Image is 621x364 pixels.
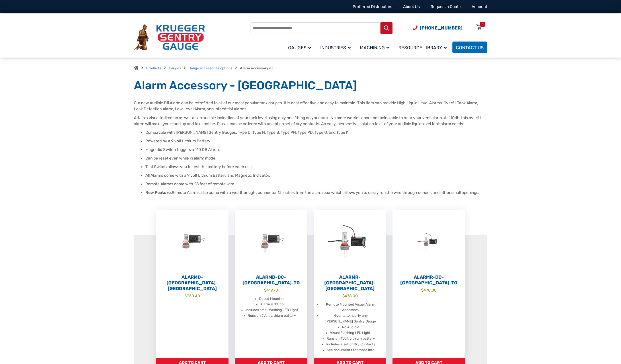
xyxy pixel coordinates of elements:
[392,210,465,273] img: AlarmR-DC-FL-TO
[185,294,187,298] span: $
[134,115,487,127] p: Attain a visual indication as well as an audible indication of your tank level using only one fit...
[392,274,465,286] h2: AlarmR-DC-[GEOGRAPHIC_DATA]-TO
[392,210,465,358] a: AlarmR-DC-[GEOGRAPHIC_DATA]-TO $478.00
[314,274,386,292] h2: AlarmR-[GEOGRAPHIC_DATA]-[GEOGRAPHIC_DATA]
[321,313,380,324] li: Mounts to nearly any [PERSON_NAME] Sentry Gauge
[472,4,487,9] a: Account
[145,138,487,144] li: Powered by a 9 volt Lithium Battery.
[145,190,487,196] li: Remote Alarms also come with a weather tight connector 12 inches from the alarm box which allows ...
[156,210,229,273] img: AlarmD-DC-FL
[245,307,298,313] li: Includes small flashing LED Light
[260,302,284,307] li: Alarm is 110db
[145,173,487,178] li: All Alarms come with a 9 volt Lithium Battery and Magnetic Indicator.
[314,210,386,358] a: AlarmR-[GEOGRAPHIC_DATA]-[GEOGRAPHIC_DATA] $478.00 Remote Mounted Visual Alarm Accessory Mounts t...
[145,130,487,135] li: Compatible with [PERSON_NAME] Sentry Gauges: Type D, Type H, Type B, Type PH, Type PD, Type O, an...
[145,164,487,170] li: Test Switch allows you to test the battery before each use.
[169,66,181,70] a: Gauges
[145,181,487,187] li: Remote Alarms come with 25 feet of remote wire.
[264,288,278,292] bdi: 419.70
[156,210,229,358] a: AlarmD-[GEOGRAPHIC_DATA]-[GEOGRAPHIC_DATA] $350.40
[360,45,389,50] span: Machining
[399,45,447,50] span: Resource Library
[259,296,284,302] li: Direct Mounted
[156,274,229,292] h2: AlarmD-[GEOGRAPHIC_DATA]-[GEOGRAPHIC_DATA]
[189,66,232,70] a: Gauge accessories options
[421,288,423,292] span: $
[146,66,161,70] a: Products
[134,78,487,93] h1: Alarm Accessory - [GEOGRAPHIC_DATA]
[431,4,461,9] a: Request a Quote
[330,330,371,336] li: Visual Flashing LED Light.
[342,324,359,330] li: No Audible
[456,45,484,50] span: Contact Us
[395,41,452,54] a: Resource Library
[235,210,307,273] img: AlarmD-DC-FL-TO
[145,190,172,195] strong: New Feature:
[235,274,307,286] h2: AlarmD-DC-[GEOGRAPHIC_DATA]-TO
[413,24,462,32] a: Phone Number (920) 434-8860
[326,342,375,347] li: Includes a set of Dry Contacts
[145,147,487,153] li: Magnetic Switch triggers a 110 DB Alarm.
[185,294,200,298] bdi: 350.40
[134,24,205,51] img: Krueger Sentry Gauge
[342,294,358,298] bdi: 478.00
[342,294,345,298] span: $
[420,25,462,31] span: [PHONE_NUMBER]
[248,313,296,319] li: Runs on 9Volt Lithium battery
[327,336,375,342] li: Runs on 9Volt Lithium battery
[482,22,483,27] div: 0
[452,42,487,53] a: Contact Us
[421,288,437,292] bdi: 478.00
[145,156,487,161] li: Can be reset even while in alarm mode.
[403,4,420,9] a: About Us
[288,45,311,50] span: Gauges
[285,41,317,54] a: Gauges
[356,41,395,54] a: Machining
[320,45,351,50] span: Industries
[134,100,487,112] p: Our new Audible Fill Alarm can be retrofitted to all of our most popular tank gauges. It is cost ...
[264,288,266,292] span: $
[240,66,274,70] strong: Alarm accessory dc
[314,210,386,273] img: AlarmR-DC-FL
[235,210,307,358] a: AlarmD-DC-[GEOGRAPHIC_DATA]-TO $419.70 Direct Mounted Alarm is 110db Includes small flashing LED ...
[327,347,374,353] li: See documents for more info
[353,4,392,9] a: Preferred Distributors
[317,41,356,54] a: Industries
[321,302,380,313] li: Remote Mounted Visual Alarm Accessory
